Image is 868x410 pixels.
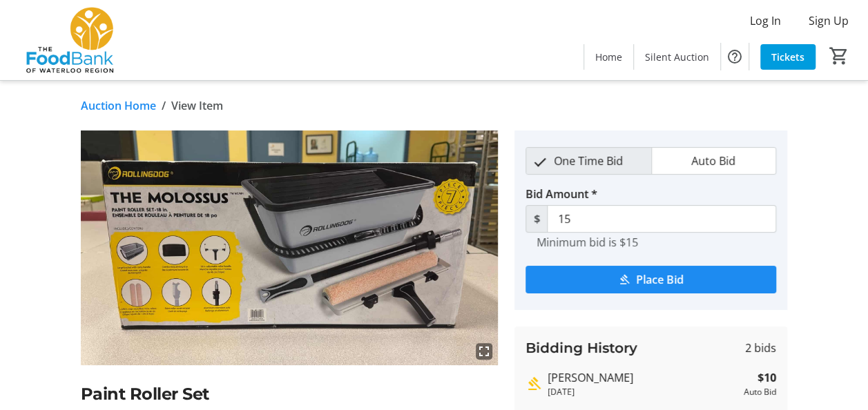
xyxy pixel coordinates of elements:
strong: $10 [758,369,776,386]
span: Tickets [771,50,804,64]
button: Cart [827,43,851,68]
mat-icon: fullscreen [476,343,492,360]
span: Sign Up [809,12,849,29]
span: Home [595,50,622,64]
div: Auto Bid [744,386,776,398]
button: Log In [739,10,792,32]
span: Silent Auction [645,50,709,64]
span: 2 bids [745,340,776,356]
h2: Paint Roller Set [81,382,499,407]
a: Auction Home [81,97,156,114]
a: Home [584,44,633,70]
img: Image [81,130,499,365]
span: View Item [171,97,223,114]
button: Place Bid [525,266,776,293]
a: Silent Auction [634,44,720,70]
mat-icon: Highest bid [525,375,542,392]
button: Help [721,43,749,70]
label: Bid Amount * [525,186,597,202]
span: Place Bid [636,271,684,288]
a: Tickets [760,44,816,70]
tr-hint: Minimum bid is $15 [537,235,638,249]
div: [DATE] [548,386,738,398]
div: [PERSON_NAME] [548,369,738,386]
span: / [162,97,166,114]
button: Sign Up [798,10,860,32]
span: $ [525,205,548,233]
span: Log In [750,12,781,29]
h3: Bidding History [525,338,637,358]
img: The Food Bank of Waterloo Region's Logo [8,6,131,75]
span: Auto Bid [683,148,744,174]
span: One Time Bid [546,148,631,174]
